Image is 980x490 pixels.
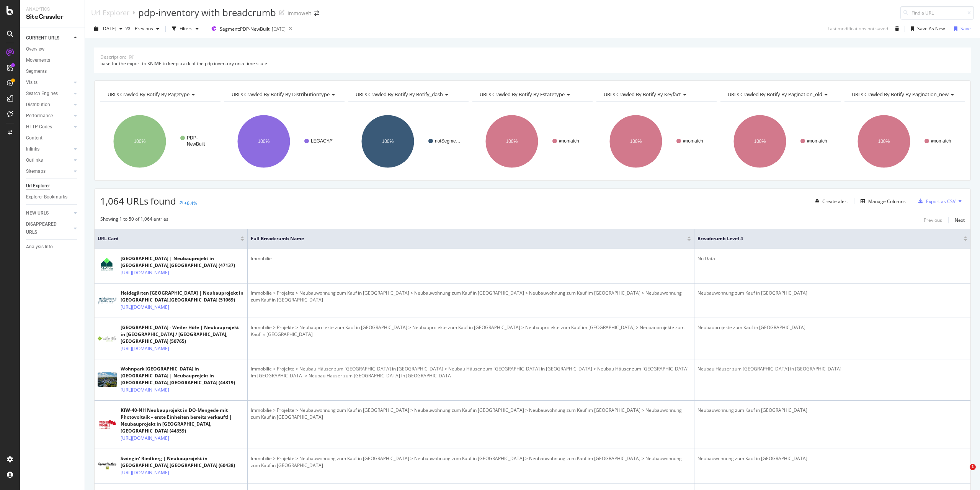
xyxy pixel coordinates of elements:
[850,88,960,100] h4: URLs Crawled By Botify By pagination_new
[98,296,117,304] img: main image
[354,88,462,100] h4: URLs Crawled By Botify By botify_dash
[697,407,967,414] div: Neubauwohnung zum Kauf in [GEOGRAPHIC_DATA]
[251,255,691,262] div: Immobilie
[356,91,443,98] span: URLs Crawled By Botify By botify_dash
[100,60,965,67] div: base for the export to KNIME to keep track of the pdp inventory on a time scale
[26,134,42,142] div: Content
[720,108,840,175] svg: A chart.
[121,386,169,394] a: [URL][DOMAIN_NAME]
[26,101,50,109] div: Distribution
[926,198,955,205] div: Export as CSV
[26,34,72,42] a: CURRENT URLS
[26,45,79,53] a: Overview
[106,88,214,100] h4: URLs Crawled By Botify By pagetype
[101,25,116,32] span: 2025 Oct. 3rd
[98,256,117,276] img: main image
[126,25,132,31] span: vs
[26,123,72,131] a: HTTP Codes
[251,365,691,379] div: Immobilie > Projekte > Neubau Häuser zum [GEOGRAPHIC_DATA] in [GEOGRAPHIC_DATA] > Neubau Häuser z...
[26,220,65,236] div: DISAPPEARED URLS
[138,6,276,19] div: pdp-inventory with breadcrumb
[26,90,72,98] a: Search Engines
[208,23,286,35] button: Segment:PDP-NewBuilt[DATE]
[26,145,39,153] div: Inlinks
[100,54,126,60] div: Description:
[121,255,244,269] div: [GEOGRAPHIC_DATA] | Neubauprojekt in [GEOGRAPHIC_DATA],[GEOGRAPHIC_DATA] (47137)
[98,334,117,342] img: main image
[311,138,333,144] text: LEGACY/*
[26,56,50,64] div: Movements
[100,108,220,175] svg: A chart.
[121,269,169,277] a: [URL][DOMAIN_NAME]
[132,25,153,32] span: Previous
[812,195,848,207] button: Create alert
[121,469,169,477] a: [URL][DOMAIN_NAME]
[602,88,710,100] h4: URLs Crawled By Botify By keyfact
[91,23,126,35] button: [DATE]
[807,138,827,144] text: #nomatch
[251,407,691,421] div: Immobilie > Projekte > Neubauwohnung zum Kauf in [GEOGRAPHIC_DATA] > Neubauwohnung zum Kauf in [G...
[868,198,906,205] div: Manage Columns
[26,67,79,75] a: Segments
[26,112,72,120] a: Performance
[251,235,676,242] span: Full Breadcrumb Name
[169,23,202,35] button: Filters
[121,434,169,442] a: [URL][DOMAIN_NAME]
[26,209,49,217] div: NEW URLS
[272,26,286,32] div: [DATE]
[121,455,244,469] div: Swingin' Riedberg | Neubauprojekt in [GEOGRAPHIC_DATA],[GEOGRAPHIC_DATA] (60438)
[924,217,942,223] div: Previous
[26,193,79,201] a: Explorer Bookmarks
[26,156,72,164] a: Outlinks
[121,345,169,352] a: [URL][DOMAIN_NAME]
[857,197,906,206] button: Manage Columns
[26,145,72,153] a: Inlinks
[184,200,197,206] div: +6.4%
[697,324,967,331] div: Neubauprojekte zum Kauf in [GEOGRAPHIC_DATA]
[26,56,79,64] a: Movements
[480,91,565,98] span: URLs Crawled By Botify By estatetype
[26,79,72,87] a: Visits
[26,101,72,109] a: Distribution
[26,243,53,251] div: Analysis Info
[26,34,59,42] div: CURRENT URLS
[187,135,198,141] text: PDP-
[955,217,965,223] div: Next
[26,193,67,201] div: Explorer Bookmarks
[728,91,822,98] span: URLs Crawled By Botify By pagination_old
[26,243,79,251] a: Analysis Info
[915,195,955,207] button: Export as CSV
[828,25,888,32] div: Last modifications not saved
[596,108,716,175] div: A chart.
[187,141,205,147] text: NewBuilt
[26,167,72,175] a: Sitemaps
[878,139,890,144] text: 100%
[26,112,53,120] div: Performance
[26,90,58,98] div: Search Engines
[258,139,269,144] text: 100%
[951,23,971,35] button: Save
[844,108,964,175] div: A chart.
[98,417,117,432] img: main image
[224,108,344,175] svg: A chart.
[630,139,642,144] text: 100%
[382,139,394,144] text: 100%
[121,324,244,345] div: [GEOGRAPHIC_DATA] - Weiler Höfe | Neubauprojekt in [GEOGRAPHIC_DATA] / [GEOGRAPHIC_DATA],[GEOGRAP...
[100,195,176,207] span: 1,064 URLs found
[26,134,79,142] a: Content
[970,464,976,470] span: 1
[908,23,945,35] button: Save As New
[852,91,949,98] span: URLs Crawled By Botify By pagination_new
[697,235,952,242] span: Breadcrumb Level 4
[26,79,38,87] div: Visits
[348,108,468,175] svg: A chart.
[26,182,79,190] a: Url Explorer
[134,139,146,144] text: 100%
[931,138,951,144] text: #nomatch
[251,455,691,469] div: Immobilie > Projekte > Neubauwohnung zum Kauf in [GEOGRAPHIC_DATA] > Neubauwohnung zum Kauf in [G...
[559,138,579,144] text: #nomatch
[98,372,117,387] img: main image
[506,139,518,144] text: 100%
